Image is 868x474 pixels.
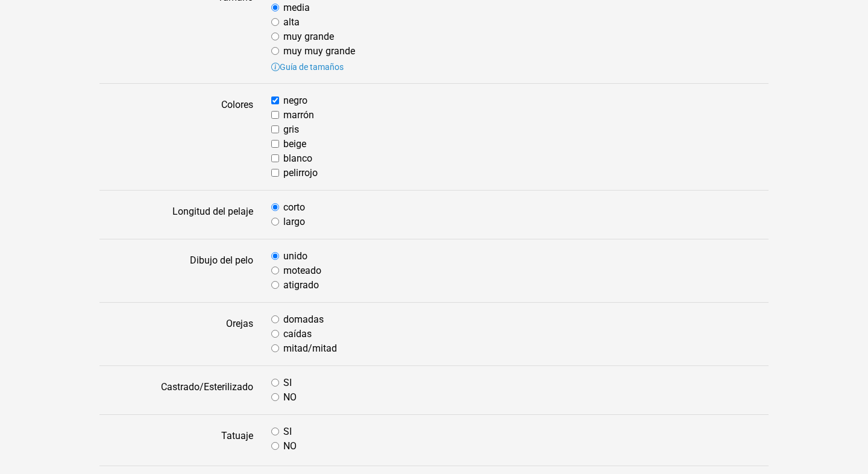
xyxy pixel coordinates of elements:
input: unido [271,252,279,260]
label: marrón [283,108,314,122]
label: NO [283,390,297,405]
label: unido [283,249,307,264]
input: corto [271,203,279,211]
label: moteado [283,264,321,278]
label: largo [283,215,305,229]
label: alta [283,15,300,30]
label: Orejas [90,312,262,356]
label: muy muy grande [283,44,355,58]
input: SI [271,379,279,387]
input: largo [271,218,279,226]
label: muy grande [283,30,334,44]
label: Colores [90,93,262,180]
label: domadas [283,312,324,327]
label: Dibujo del pelo [90,249,262,292]
label: SI [283,425,292,439]
input: domadas [271,315,279,323]
label: blanco [283,151,312,166]
label: gris [283,122,299,137]
label: Tatuaje [90,425,262,456]
input: NO [271,393,279,401]
input: muy muy grande [271,47,279,55]
label: media [283,1,310,15]
a: Guía de tamaños [271,62,344,72]
label: NO [283,439,297,453]
label: caídas [283,327,312,341]
label: Longitud del pelaje [90,200,262,229]
input: muy grande [271,33,279,40]
input: media [271,4,279,11]
input: mitad/mitad [271,344,279,352]
label: negro [283,93,307,108]
input: alta [271,18,279,26]
label: pelirrojo [283,166,318,180]
input: SI [271,428,279,435]
label: mitad/mitad [283,341,337,356]
label: beige [283,137,306,151]
input: caídas [271,330,279,338]
input: NO [271,442,279,450]
input: atigrado [271,281,279,289]
label: corto [283,200,305,215]
label: Castrado/Esterilizado [90,376,262,405]
label: SI [283,376,292,390]
input: moteado [271,267,279,274]
label: atigrado [283,278,319,292]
